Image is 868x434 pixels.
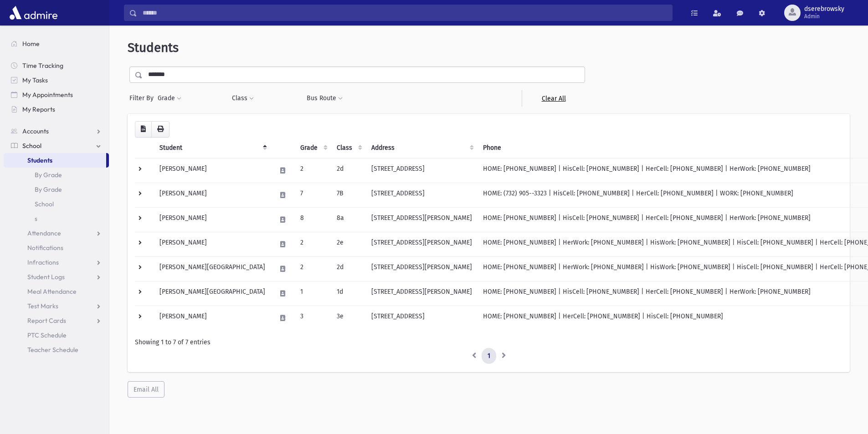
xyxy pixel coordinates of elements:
[4,153,106,168] a: Students
[128,381,164,398] button: Email All
[4,87,109,102] a: My Appointments
[151,121,169,138] button: Print
[22,91,73,99] span: My Appointments
[366,256,478,281] td: [STREET_ADDRESS][PERSON_NAME]
[331,256,366,281] td: 2d
[295,232,331,256] td: 2
[366,306,478,330] td: [STREET_ADDRESS]
[4,168,109,182] a: By Grade
[135,337,842,347] div: Showing 1 to 7 of 7 entries
[4,328,109,342] a: PTC Schedule
[295,158,331,183] td: 2
[331,281,366,306] td: 1d
[4,270,109,284] a: Student Logs
[154,158,271,183] td: [PERSON_NAME]
[4,58,109,73] a: Time Tracking
[366,158,478,183] td: [STREET_ADDRESS]
[366,138,478,158] th: Address: activate to sort column ascending
[4,342,109,357] a: Teacher Schedule
[27,244,63,252] span: Notifications
[27,346,78,354] span: Teacher Schedule
[22,142,41,150] span: School
[154,281,271,306] td: [PERSON_NAME][GEOGRAPHIC_DATA]
[331,232,366,256] td: 2e
[4,211,109,226] a: s
[4,138,109,153] a: School
[522,90,585,107] a: Clear All
[366,183,478,207] td: [STREET_ADDRESS]
[804,13,844,20] span: Admin
[27,156,52,164] span: Students
[27,331,67,339] span: PTC Schedule
[4,36,109,51] a: Home
[295,207,331,232] td: 8
[137,5,672,21] input: Search
[4,197,109,211] a: School
[295,256,331,281] td: 2
[366,207,478,232] td: [STREET_ADDRESS][PERSON_NAME]
[366,232,478,256] td: [STREET_ADDRESS][PERSON_NAME]
[22,127,49,135] span: Accounts
[135,121,152,138] button: CSV
[295,306,331,330] td: 3
[27,287,77,296] span: Meal Attendance
[22,76,48,84] span: My Tasks
[7,4,60,22] img: AdmirePro
[27,317,66,325] span: Report Cards
[128,40,179,55] span: Students
[295,281,331,306] td: 1
[306,90,343,107] button: Bus Route
[154,256,271,281] td: [PERSON_NAME][GEOGRAPHIC_DATA]
[331,306,366,330] td: 3e
[4,284,109,299] a: Meal Attendance
[22,105,55,113] span: My Reports
[4,124,109,138] a: Accounts
[4,182,109,197] a: By Grade
[4,73,109,87] a: My Tasks
[22,40,40,48] span: Home
[366,281,478,306] td: [STREET_ADDRESS][PERSON_NAME]
[331,183,366,207] td: 7B
[331,138,366,158] th: Class: activate to sort column ascending
[4,226,109,240] a: Attendance
[4,102,109,117] a: My Reports
[4,299,109,313] a: Test Marks
[157,90,182,107] button: Grade
[295,138,331,158] th: Grade: activate to sort column ascending
[331,158,366,183] td: 2d
[4,255,109,270] a: Infractions
[4,240,109,255] a: Notifications
[804,5,844,13] span: dserebrowsky
[27,229,61,237] span: Attendance
[482,348,496,364] a: 1
[154,207,271,232] td: [PERSON_NAME]
[129,93,157,103] span: Filter By
[295,183,331,207] td: 7
[27,258,59,266] span: Infractions
[231,90,254,107] button: Class
[331,207,366,232] td: 8a
[27,302,58,310] span: Test Marks
[154,183,271,207] td: [PERSON_NAME]
[22,61,63,70] span: Time Tracking
[154,232,271,256] td: [PERSON_NAME]
[27,273,65,281] span: Student Logs
[154,138,271,158] th: Student: activate to sort column descending
[154,306,271,330] td: [PERSON_NAME]
[4,313,109,328] a: Report Cards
